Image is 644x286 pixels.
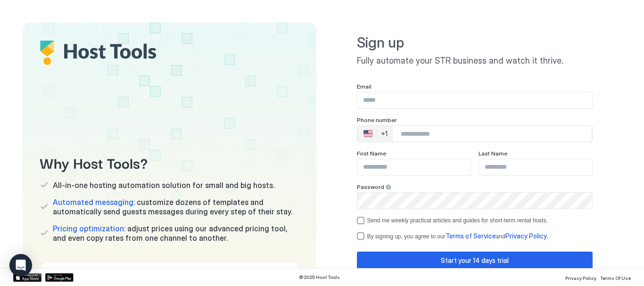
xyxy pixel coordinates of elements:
input: Input Field [479,159,592,175]
div: Send me weekly practical articles and guides for short-term rental hosts. [367,217,548,224]
a: Privacy Policy [505,233,547,240]
span: Phone number [357,116,396,123]
a: Terms of Service [446,233,496,240]
span: Terms Of Use [600,275,631,281]
input: Input Field [357,159,471,175]
span: Sign up [357,34,593,52]
span: Automated messaging: [53,197,135,207]
input: Input Field [357,193,592,209]
a: Google Play Store [45,273,74,282]
div: Open Intercom Messenger [9,254,32,277]
div: optOut [357,217,593,224]
span: First Name [357,150,386,157]
span: Email [357,83,372,90]
input: Phone Number input [393,125,592,142]
span: Password [357,183,384,190]
span: Privacy Policy [565,275,596,281]
a: Privacy Policy [565,272,596,282]
span: © 2025 Host Tools [299,274,340,280]
a: Terms Of Use [600,272,631,282]
span: Privacy Policy [505,232,547,240]
div: termsPrivacy [357,232,593,240]
span: Terms of Service [446,232,496,240]
div: 🇺🇸 [363,128,373,139]
span: Fully automate your STR business and watch it thrive. [357,56,593,66]
span: Last Name [479,150,507,157]
input: Input Field [357,92,592,108]
span: Why Host Tools? [40,152,299,173]
span: All-in-one hosting automation solution for small and big hosts. [53,180,274,190]
div: By signing up, you agree to our and . [367,232,548,240]
span: adjust prices using our advanced pricing tool, and even copy rates from one channel to another. [53,224,299,243]
span: Pricing optimization: [53,224,125,233]
button: Start your 14 days trial [357,252,593,269]
span: customize dozens of templates and automatically send guests messages during every step of their s... [53,197,299,216]
div: +1 [381,130,388,138]
a: App Store [13,273,41,282]
div: Countries button [358,126,393,142]
div: Start your 14 days trial [441,255,509,265]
